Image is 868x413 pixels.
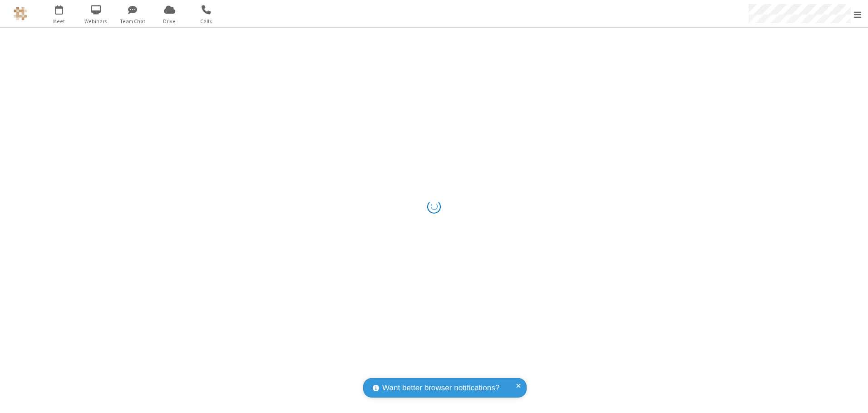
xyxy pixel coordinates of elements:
[14,7,27,20] img: QA Selenium DO NOT DELETE OR CHANGE
[189,17,223,25] span: Calls
[382,382,499,394] span: Want better browser notifications?
[42,17,76,25] span: Meet
[153,17,187,25] span: Drive
[116,17,150,25] span: Team Chat
[79,17,113,25] span: Webinars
